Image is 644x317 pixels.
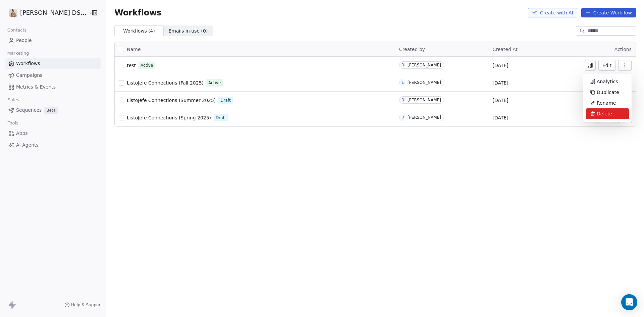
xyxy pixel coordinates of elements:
span: Delete [597,110,612,117]
button: [PERSON_NAME] DS Realty [8,7,84,18]
span: Created by [399,47,425,52]
span: Emails in use ( 0 ) [168,28,208,35]
div: [PERSON_NAME] [408,80,441,85]
a: SequencesBeta [5,105,101,116]
a: People [5,35,101,46]
a: AI Agents [5,140,101,151]
span: Workflows [16,60,40,67]
a: ListoJefe Connections (Fall 2025) [127,80,204,86]
span: Draft [216,115,226,121]
div: Open Intercom Messenger [621,294,637,310]
span: [DATE] [492,80,508,86]
div: E [402,80,404,85]
div: D [401,97,404,103]
span: Analytics [597,78,618,85]
span: [DATE] [492,97,508,104]
div: [PERSON_NAME] [408,98,441,102]
span: Sequences [16,107,42,114]
span: Tools [5,118,21,128]
span: Active [141,62,153,68]
a: Metrics & Events [5,82,101,93]
span: ListoJefe Connections (Fall 2025) [127,80,204,86]
span: [DATE] [492,114,508,121]
a: Apps [5,128,101,139]
span: Actions [614,47,632,52]
span: [DATE] [492,62,508,69]
span: ListoJefe Connections (Spring 2025) [127,115,211,120]
span: Beta [44,107,58,114]
a: Help & Support [64,302,102,308]
div: [PERSON_NAME] [408,115,441,120]
a: Workflows [5,58,101,69]
a: ListoJefe Connections (Spring 2025) [127,114,211,121]
span: Help & Support [71,302,102,308]
span: Rename [597,100,616,106]
span: test [127,63,136,68]
span: Duplicate [597,89,619,96]
button: Edit [598,60,615,71]
span: Metrics & Events [16,84,56,91]
span: [PERSON_NAME] DS Realty [20,8,87,17]
span: Workflows [114,8,161,17]
button: Create Workflow [581,8,636,17]
span: Marketing [4,48,32,58]
img: Daniel%20Simpson%20Social%20Media%20Profile%20Picture%201080x1080%20Option%201.png [9,9,17,17]
button: Create with AI [528,8,577,17]
span: AI Agents [16,142,39,149]
div: D [401,115,404,120]
div: [PERSON_NAME] [408,63,441,67]
a: Campaigns [5,70,101,81]
span: Contacts [4,25,30,35]
span: Created At [492,47,518,52]
div: D [401,62,404,68]
span: Active [208,80,221,86]
span: Sales [5,95,22,105]
span: People [16,37,32,44]
a: test [127,62,136,69]
span: Campaigns [16,72,42,79]
span: ListoJefe Connections (Summer 2025) [127,98,216,103]
span: Draft [220,97,230,103]
span: Name [127,46,141,53]
span: Apps [16,130,28,137]
a: ListoJefe Connections (Summer 2025) [127,97,216,104]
